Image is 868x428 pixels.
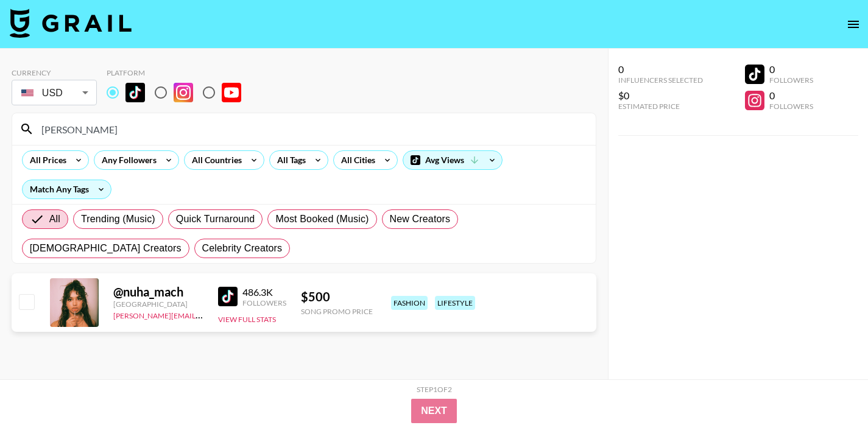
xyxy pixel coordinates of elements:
img: Grail Talent [10,9,132,38]
span: Most Booked (Music) [275,212,369,226]
div: Any Followers [94,151,159,169]
span: All [49,212,60,226]
div: fashion [391,296,428,310]
div: Currency [12,68,97,77]
div: Step 1 of 2 [417,385,452,394]
div: All Countries [185,151,244,169]
div: Avg Views [403,151,502,169]
a: [PERSON_NAME][EMAIL_ADDRESS][DOMAIN_NAME] [113,309,294,320]
span: Trending (Music) [81,212,155,226]
div: 0 [769,89,813,102]
span: Celebrity Creators [202,241,283,256]
div: $0 [618,89,703,102]
input: Search by User Name [34,119,588,139]
img: YouTube [222,83,241,102]
span: Quick Turnaround [176,212,255,226]
div: USD [14,82,94,103]
div: All Cities [334,151,378,169]
button: Next [411,399,457,423]
div: @ nuha_mach [113,284,203,300]
div: Followers [769,102,813,111]
div: Song Promo Price [301,307,373,316]
div: Match Any Tags [23,180,111,198]
div: Platform [107,68,251,77]
div: $ 500 [301,289,373,304]
div: Followers [242,298,286,307]
div: [GEOGRAPHIC_DATA] [113,300,203,309]
div: All Tags [270,151,308,169]
div: All Prices [23,151,69,169]
div: Influencers Selected [618,75,703,85]
button: open drawer [841,12,866,37]
div: lifestyle [435,296,475,310]
iframe: Drift Widget Chat Controller [807,367,853,413]
div: 0 [618,63,703,75]
div: Estimated Price [618,102,703,111]
button: View Full Stats [218,315,276,324]
img: TikTok [125,83,145,102]
div: 0 [769,63,813,75]
div: Followers [769,75,813,85]
span: [DEMOGRAPHIC_DATA] Creators [30,241,182,256]
img: TikTok [218,287,238,306]
div: 486.3K [242,286,286,298]
span: New Creators [390,212,451,226]
img: Instagram [174,83,193,102]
